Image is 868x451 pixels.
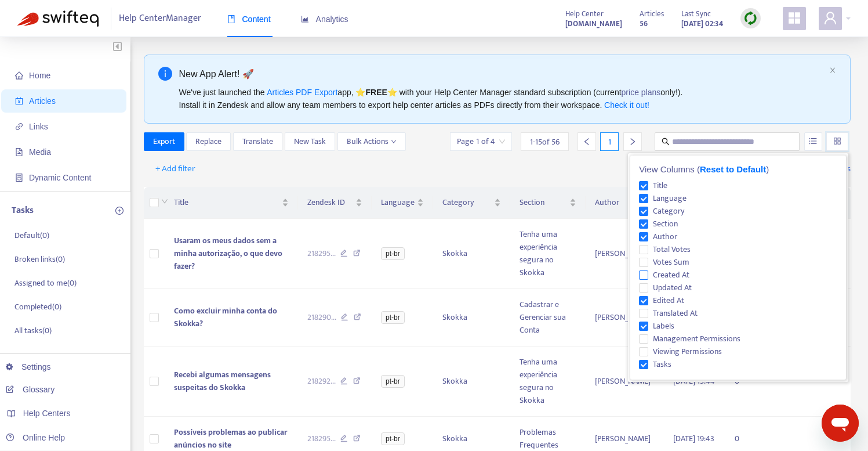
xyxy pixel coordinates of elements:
[681,17,723,30] strong: [DATE] 02:34
[604,100,649,110] a: Check it out!
[586,187,664,219] th: Author
[12,204,34,218] p: Tasks
[520,196,567,209] span: Section
[586,219,664,289] td: [PERSON_NAME]
[510,219,586,289] td: Tenha uma experiência segura no Skokka
[639,164,837,175] h6: View Columns ( )
[433,187,510,219] th: Category
[29,173,91,182] span: Dynamic Content
[600,132,619,151] div: 1
[301,15,348,24] span: Analytics
[147,160,204,178] button: + Add filter
[15,97,23,105] span: account-book
[595,196,645,209] span: Author
[195,135,221,148] span: Replace
[648,282,696,294] span: Updated At
[301,15,309,23] span: area-chart
[227,15,271,24] span: Content
[510,187,586,219] th: Section
[629,138,637,146] span: right
[565,17,622,30] strong: [DOMAIN_NAME]
[29,147,51,157] span: Media
[307,375,336,388] span: 218292 ...
[242,135,273,148] span: Translate
[29,122,48,131] span: Links
[298,187,372,219] th: Zendesk ID
[115,207,124,215] span: plus-circle
[29,71,50,80] span: Home
[347,135,397,148] span: Bulk Actions
[648,358,676,371] span: Tasks
[433,219,510,289] td: Skokka
[6,385,55,394] a: Glossary
[14,253,65,265] p: Broken links ( 0 )
[372,187,433,219] th: Language
[15,122,23,131] span: link
[640,17,648,30] strong: 56
[822,405,859,442] iframe: Pulsante per aprire la finestra di messaggistica
[294,135,326,148] span: New Task
[809,137,817,145] span: unordered-list
[179,67,825,81] div: New App Alert! 🚀
[267,88,337,97] a: Articles PDF Export
[17,10,99,27] img: Swifteq
[648,179,672,192] span: Title
[165,187,297,219] th: Title
[700,164,766,174] span: Reset to Default
[365,88,387,97] b: FREE
[510,347,586,417] td: Tenha uma experiência segura no Skokka
[307,247,336,260] span: 218295 ...
[174,368,271,394] span: Recebi algumas mensagens suspeitas do Skokka
[158,67,172,81] span: info-circle
[6,433,65,442] a: Online Help
[433,289,510,347] td: Skokka
[433,347,510,417] td: Skokka
[823,11,837,25] span: user
[583,138,591,146] span: left
[565,17,622,30] a: [DOMAIN_NAME]
[648,294,689,307] span: Edited At
[673,432,714,445] span: [DATE] 19:43
[233,132,282,151] button: Translate
[14,324,52,337] p: All tasks ( 0 )
[285,132,335,151] button: New Task
[15,174,23,182] span: container
[510,289,586,347] td: Cadastrar e Gerenciar sua Conta
[648,320,679,333] span: Labels
[381,375,405,388] span: pt-br
[307,432,336,445] span: 218295 ...
[662,138,670,146] span: search
[337,132,406,151] button: Bulk Actionsdown
[743,11,758,26] img: sync.dc5367851b00ba804db3.png
[648,256,694,269] span: Votes Sum
[648,307,702,320] span: Translated At
[640,8,664,20] span: Articles
[153,135,175,148] span: Export
[648,192,691,205] span: Language
[174,304,277,330] span: Como excluir minha conta do Skokka?
[586,347,664,417] td: [PERSON_NAME]
[648,218,682,230] span: Section
[381,432,405,445] span: pt-br
[174,234,282,273] span: Usaram os meus dados sem a minha autorização, o que devo fazer?
[14,277,77,289] p: Assigned to me ( 0 )
[119,8,201,30] span: Help Center Manager
[15,148,23,156] span: file-image
[155,162,195,176] span: + Add filter
[227,15,235,23] span: book
[787,11,801,25] span: appstore
[648,205,689,218] span: Category
[804,132,822,151] button: unordered-list
[144,132,184,151] button: Export
[442,196,491,209] span: Category
[829,67,836,74] span: close
[381,247,405,260] span: pt-br
[622,88,661,97] a: price plans
[565,8,604,20] span: Help Center
[161,198,168,205] span: down
[307,196,354,209] span: Zendesk ID
[648,333,745,345] span: Management Permissions
[391,139,397,145] span: down
[174,196,279,209] span: Title
[648,269,694,282] span: Created At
